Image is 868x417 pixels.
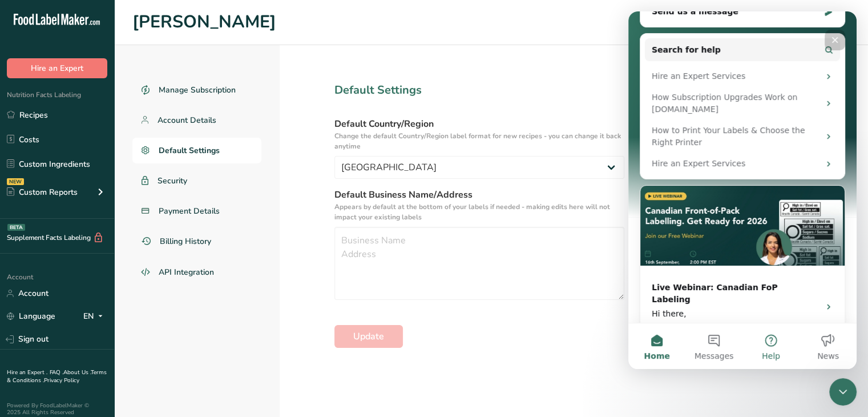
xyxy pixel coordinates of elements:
div: Powered By FoodLabelMaker © 2025 All Rights Reserved [7,402,107,416]
button: Messages [57,312,114,358]
a: Billing History [132,228,261,254]
a: Hire an Expert . [7,368,47,376]
div: How to Print Your Labels & Choose the Right Printer [23,113,191,137]
span: Billing History [160,235,211,247]
button: News [171,312,228,358]
a: Manage Subscription [132,77,261,103]
a: Default Settings [132,138,261,163]
div: Live Webinar: Canadian FoP LabelingLive Webinar: Canadian FoP LabelingHi there, [11,174,217,318]
span: API Integration [159,266,214,278]
h1: [PERSON_NAME] [132,9,850,35]
a: API Integration [132,259,261,286]
button: Help [114,312,171,358]
div: How Subscription Upgrades Work on [DOMAIN_NAME] [23,80,191,104]
span: Payment Details [159,205,220,217]
button: Update [334,325,403,348]
div: Default Business Name/Address [334,188,624,202]
iframe: Intercom live chat [628,11,857,369]
div: Hi there, [23,296,184,308]
div: Hire an Expert Services [23,59,191,71]
button: Search for help [17,27,212,50]
iframe: Intercom live chat [829,378,857,406]
div: Change the default Country/Region label format for new recipes - you can change it back anytime [334,131,624,151]
a: Privacy Policy [44,376,79,384]
span: News [189,340,211,348]
span: Security [158,175,187,187]
a: Security [132,168,261,194]
span: Default Settings [159,145,220,157]
a: FAQ . [50,368,63,376]
span: Messages [66,340,106,348]
div: Hire an Expert Services [17,54,212,75]
a: Terms & Conditions . [7,368,107,384]
div: Default Country/Region [334,117,624,131]
div: How Subscription Upgrades Work on [DOMAIN_NAME] [17,75,212,109]
span: Home [15,340,41,348]
span: Account Details [158,114,216,126]
a: Language [7,306,55,326]
div: EN [83,310,107,323]
div: Hire an Expert Services [17,142,212,163]
a: About Us . [63,368,91,376]
div: Default Settings [334,82,624,99]
a: Payment Details [132,198,261,224]
div: Appears by default at the bottom of your labels if needed - making edits here will not impact you... [334,202,624,222]
div: Custom Reports [7,186,78,198]
div: How to Print Your Labels & Choose the Right Printer [17,109,212,142]
span: Update [353,330,384,343]
a: Account Details [132,107,261,133]
div: Live Webinar: Canadian FoP Labeling [23,270,184,294]
div: Close [196,18,217,39]
div: Hire an Expert Services [23,146,191,158]
button: Hire an Expert [7,58,107,78]
div: NEW [7,178,24,185]
img: Live Webinar: Canadian FoP Labeling [12,174,216,254]
div: BETA [7,224,25,231]
span: Search for help [23,33,92,45]
span: Manage Subscription [159,84,236,96]
span: Help [134,340,152,348]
